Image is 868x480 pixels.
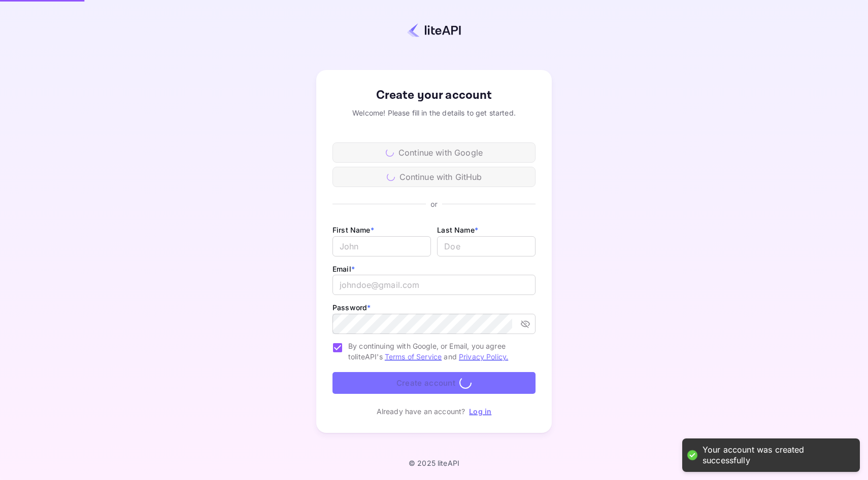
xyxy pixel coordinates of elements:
a: Terms of Service [385,352,442,361]
input: johndoe@gmail.com [332,275,536,295]
a: Privacy Policy. [459,352,508,361]
div: Continue with GitHub [332,167,536,187]
a: Log in [469,407,491,416]
input: Doe [437,236,536,256]
div: Welcome! Please fill in the details to get started. [332,107,536,118]
input: John [332,236,431,256]
div: Your account was created successfully [703,445,850,466]
p: Already have an account? [377,406,465,417]
span: By continuing with Google, or Email, you agree to liteAPI's and [348,341,527,362]
div: Create your account [332,86,536,104]
label: Email [332,265,355,273]
label: First Name [332,226,374,234]
label: Password [332,303,371,312]
div: Continue with Google [332,142,536,163]
p: © 2025 liteAPI [409,459,459,467]
button: toggle password visibility [516,315,535,333]
img: liteapi [407,23,461,38]
label: Last Name [437,226,478,234]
